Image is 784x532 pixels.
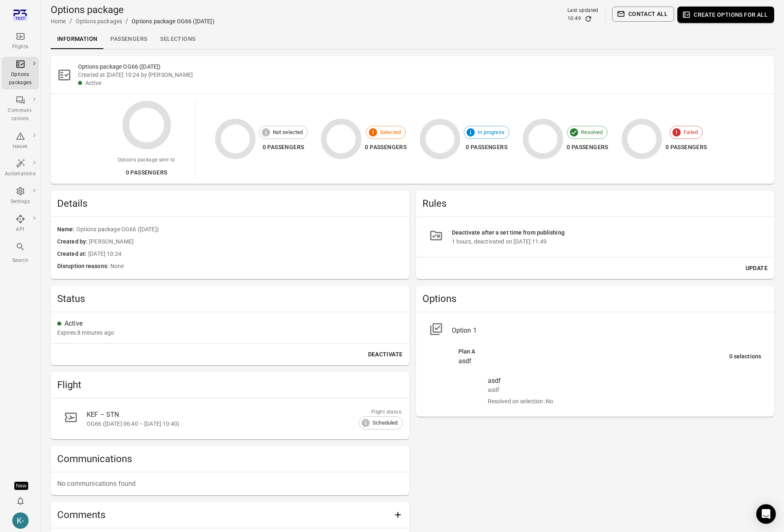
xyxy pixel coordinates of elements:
[104,29,154,49] a: Passengers
[51,29,774,49] div: Local navigation
[57,508,390,521] h2: Comments
[2,93,39,125] a: Communi-cations
[488,397,762,405] div: Resolved on selection: No
[464,142,509,152] div: 0 passengers
[76,18,122,25] a: Options packages
[567,7,599,15] div: Last updated
[57,378,403,391] h2: Flight
[5,71,36,87] div: Options packages
[51,29,104,49] a: Information
[5,143,36,151] div: Issues
[57,329,114,337] div: 28 Aug 2025 11:49
[57,452,403,465] h2: Communications
[125,16,128,26] li: /
[5,43,36,51] div: Flights
[51,16,214,26] nav: Breadcrumbs
[132,17,214,25] div: Options package OG66 ([DATE])
[452,237,762,246] div: 1 hours, deactivated on [DATE] 11:49
[452,228,762,237] div: Deactivate after a set time from publishing
[5,170,36,178] div: Automations
[51,3,214,16] h1: Options package
[2,156,39,181] a: Automations
[57,197,403,210] h2: Details
[452,326,762,335] div: Option 1
[89,237,402,246] span: [PERSON_NAME]
[57,292,403,305] h2: Status
[390,507,406,523] button: Add comment
[756,504,776,524] div: Open Intercom Messenger
[729,352,761,361] div: 0 selections
[2,57,39,89] a: Options packages
[2,239,39,267] button: Search
[57,262,110,271] span: Disruption reasons
[65,319,403,329] div: Active
[76,225,403,234] span: Options package OG66 ([DATE])
[57,225,76,234] span: Name
[268,128,308,136] span: Not selected
[87,420,383,428] div: OG66 ([DATE] 06:40 – [DATE] 10:40)
[57,237,89,246] span: Created by
[368,419,402,427] span: Scheduled
[2,212,39,236] a: API
[9,509,32,532] button: Kristinn - avilabs
[5,257,36,265] div: Search
[12,493,29,509] button: Notifications
[154,29,202,49] a: Selections
[2,184,39,208] a: Settings
[2,129,39,153] a: Issues
[742,261,771,276] button: Update
[57,250,88,259] span: Created at
[57,479,403,489] p: No communications found
[365,347,406,362] button: Deactivate
[359,408,402,416] div: Flight status:
[365,142,407,152] div: 0 passengers
[57,405,403,433] a: KEF – STNOG66 ([DATE] 06:40 – [DATE] 10:40)
[110,262,403,271] span: None
[576,128,607,136] span: Resolved
[85,79,768,87] div: Active
[5,198,36,206] div: Settings
[12,512,29,529] div: K-
[666,142,707,152] div: 0 passengers
[118,156,175,164] div: Options package sent to
[567,142,608,152] div: 0 passengers
[567,15,581,23] div: 10:49
[488,386,762,394] div: asdf
[51,18,66,25] a: Home
[78,63,768,71] h2: Options package OG66 ([DATE])
[488,376,762,386] div: asdf
[458,356,729,366] div: asdf
[259,142,308,152] div: 0 passengers
[5,226,36,234] div: API
[422,197,768,210] h2: Rules
[679,128,702,136] span: Failed
[87,410,383,420] div: KEF – STN
[677,7,774,23] button: Create options for all
[422,292,768,305] h2: Options
[69,16,72,26] li: /
[473,128,509,136] span: In progress
[458,347,729,356] div: Plan A
[88,250,402,259] span: [DATE] 10:24
[118,168,175,178] div: 0 passengers
[5,107,36,123] div: Communi-cations
[612,7,674,22] button: Contact all
[78,71,768,79] div: Created at [DATE] 10:24 by [PERSON_NAME]
[14,482,28,490] div: Tooltip anchor
[375,128,405,136] span: Selected
[2,29,39,54] a: Flights
[584,15,592,23] button: Refresh data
